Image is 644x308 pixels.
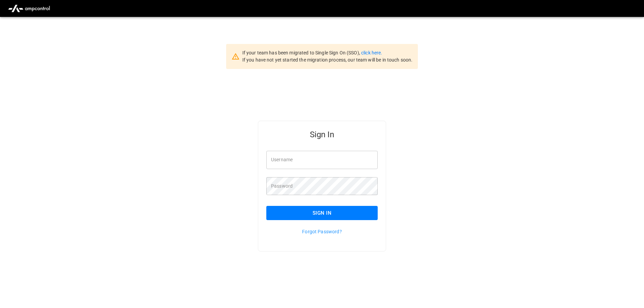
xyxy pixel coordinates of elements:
[266,129,378,140] h5: Sign In
[266,228,378,235] p: Forgot Password?
[361,50,382,55] a: click here.
[242,50,361,55] span: If your team has been migrated to Single Sign On (SSO),
[266,206,378,220] button: Sign In
[5,2,53,15] img: ampcontrol.io logo
[242,57,413,63] span: If you have not yet started the migration process, our team will be in touch soon.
